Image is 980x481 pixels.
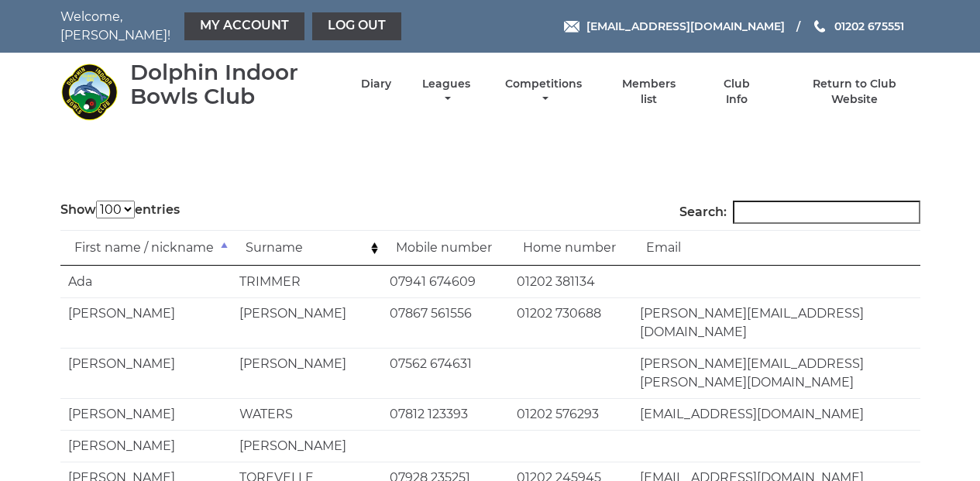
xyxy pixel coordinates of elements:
[418,77,474,107] a: Leagues
[232,430,382,462] td: [PERSON_NAME]
[96,201,135,218] select: Showentries
[130,60,334,108] div: Dolphin Indoor Bowls Club
[312,12,401,40] a: Log out
[564,21,579,33] img: Email
[60,398,232,430] td: [PERSON_NAME]
[60,201,180,219] label: Show entries
[834,19,904,33] span: 01202 675551
[509,297,632,348] td: 01202 730688
[60,230,232,266] td: First name / nickname: activate to sort column descending
[60,430,232,462] td: [PERSON_NAME]
[789,77,920,107] a: Return to Club Website
[586,19,785,33] span: [EMAIL_ADDRESS][DOMAIN_NAME]
[382,348,509,398] td: 07562 674631
[712,77,762,107] a: Club Info
[509,266,632,297] td: 01202 381134
[679,201,920,224] label: Search:
[382,398,509,430] td: 07812 123393
[60,348,232,398] td: [PERSON_NAME]
[60,266,232,297] td: Ada
[232,266,382,297] td: TRIMMER
[184,12,304,40] a: My Account
[361,77,391,91] a: Diary
[509,398,632,430] td: 01202 576293
[60,63,119,121] img: Dolphin Indoor Bowls Club
[613,77,684,107] a: Members list
[812,18,904,35] a: Phone us 01202 675551
[382,297,509,348] td: 07867 561556
[232,230,382,266] td: Surname: activate to sort column ascending
[509,230,632,266] td: Home number
[733,201,920,224] input: Search:
[632,297,920,348] td: [PERSON_NAME][EMAIL_ADDRESS][DOMAIN_NAME]
[632,348,920,398] td: [PERSON_NAME][EMAIL_ADDRESS][PERSON_NAME][DOMAIN_NAME]
[814,20,825,33] img: Phone us
[632,230,920,266] td: Email
[502,77,586,107] a: Competitions
[232,297,382,348] td: [PERSON_NAME]
[60,297,232,348] td: [PERSON_NAME]
[382,230,509,266] td: Mobile number
[382,266,509,297] td: 07941 674609
[232,398,382,430] td: WATERS
[564,18,785,35] a: Email [EMAIL_ADDRESS][DOMAIN_NAME]
[232,348,382,398] td: [PERSON_NAME]
[632,398,920,430] td: [EMAIL_ADDRESS][DOMAIN_NAME]
[60,8,405,45] nav: Welcome, [PERSON_NAME]!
